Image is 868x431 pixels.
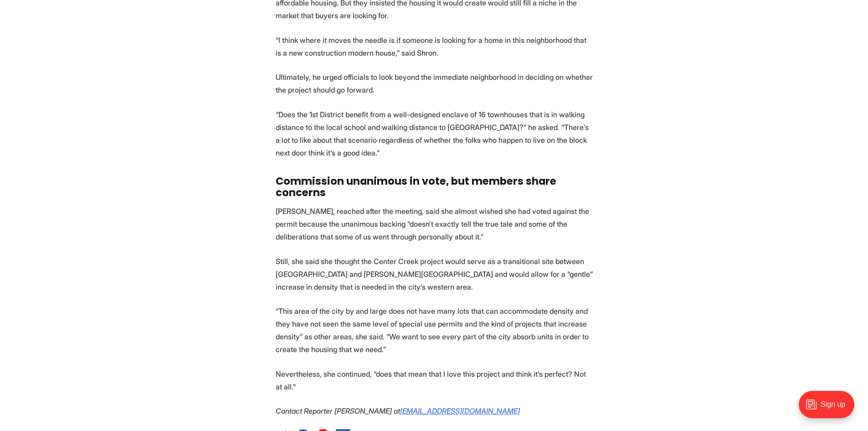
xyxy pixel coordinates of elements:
[276,108,593,159] p: “Does the 1st District benefit from a well-designed enclave of 16 townhouses that is in walking d...
[276,174,556,200] strong: Commission unanimous in vote, but members share concerns
[791,386,868,431] iframe: portal-trigger
[276,255,593,293] p: Still, she said she thought the Center Creek project would serve as a transitional site between [...
[276,406,400,415] em: Contact Reporter [PERSON_NAME] at
[276,368,593,393] p: Nevertheless, she continued, “does that mean that I love this project and think it’s perfect? Not...
[276,205,593,243] p: [PERSON_NAME], reached after the meeting, said she almost wished she had voted against the permit...
[276,34,593,59] p: “I think where it moves the needle is if someone is looking for a home in this neighborhood that ...
[276,71,593,96] p: Ultimately, he urged officials to look beyond the immediate neighborhood in deciding on whether t...
[400,406,520,415] a: [EMAIL_ADDRESS][DOMAIN_NAME]
[276,305,593,356] p: “This area of the city by and large does not have many lots that can accommodate density and they...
